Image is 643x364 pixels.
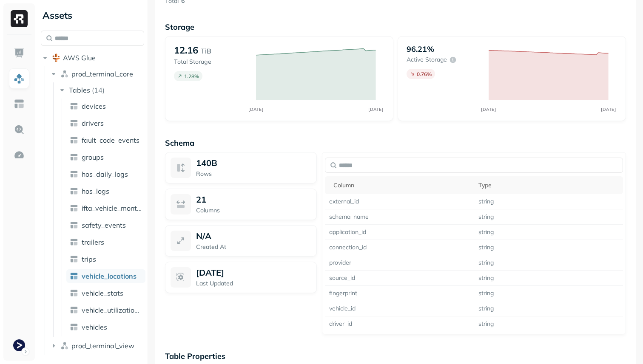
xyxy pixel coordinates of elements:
tspan: [DATE] [601,107,616,112]
td: string [474,255,623,271]
p: Schema [165,138,626,148]
a: fault_code_events [66,133,145,147]
span: prod_terminal_core [71,70,133,78]
img: table [70,102,78,110]
td: vehicle_id [325,301,474,316]
p: ( 14 ) [92,86,105,94]
td: connection_id [325,240,474,255]
p: 21 [196,194,206,205]
td: source_id [325,271,474,286]
td: application_id [325,225,474,240]
img: table [70,119,78,127]
img: namespace [60,341,69,350]
p: N/A [196,231,211,241]
a: trailers [66,235,145,249]
p: Active storage [407,56,447,64]
p: [DATE] [196,267,224,278]
a: drivers [66,116,145,130]
button: prod_terminal_core [49,67,145,81]
a: vehicle_stats [66,286,145,300]
td: provider [325,255,474,271]
tspan: [DATE] [369,107,384,112]
td: string [474,271,623,286]
span: prod_terminal_view [71,341,134,350]
a: trips [66,252,145,266]
p: TiB [201,46,211,56]
span: Tables [69,86,90,94]
div: Assets [41,8,144,22]
img: Terminal [13,339,25,351]
a: vehicles [66,320,145,334]
a: vehicle_locations [66,269,145,283]
a: ifta_vehicle_months [66,201,145,215]
img: table [70,289,78,297]
p: 96.21% [407,44,434,54]
td: driver_id [325,316,474,332]
img: Optimization [14,150,25,161]
a: safety_events [66,218,145,232]
img: table [70,170,78,178]
span: safety_events [82,221,126,229]
img: Assets [14,73,25,84]
img: Ryft [11,10,28,27]
span: vehicle_locations [82,272,137,280]
img: table [70,153,78,161]
span: hos_daily_logs [82,170,128,178]
button: Tables(14) [58,83,145,97]
span: devices [82,102,106,110]
button: prod_terminal_view [49,339,145,353]
button: AWS Glue [41,51,144,65]
img: table [70,204,78,212]
a: hos_logs [66,184,145,198]
span: AWS Glue [63,54,96,62]
img: table [70,238,78,246]
span: fault_code_events [82,136,139,144]
img: table [70,272,78,280]
span: drivers [82,119,104,127]
td: external_id [325,194,474,209]
img: table [70,136,78,144]
img: table [70,187,78,195]
p: Created At [196,243,311,251]
span: ifta_vehicle_months [82,204,142,212]
span: groups [82,153,104,161]
td: string [474,209,623,225]
img: Query Explorer [14,124,25,135]
td: string [474,316,623,332]
img: table [70,323,78,331]
p: Last Updated [196,279,311,288]
td: string [474,194,623,209]
span: vehicles [82,323,107,331]
td: fingerprint [325,286,474,301]
div: Column [333,180,469,190]
td: string [474,240,623,255]
span: vehicle_stats [82,289,123,297]
p: Columns [196,206,311,214]
p: Total Storage [174,58,248,66]
td: schema_name [325,209,474,225]
p: Table Properties [165,351,626,361]
a: hos_daily_logs [66,167,145,181]
span: vehicle_utilization_day [82,306,142,314]
p: 1.28 % [184,73,199,79]
td: string [474,301,623,316]
span: hos_logs [82,187,109,195]
p: 12.16 [174,44,198,56]
span: trailers [82,238,104,246]
img: Dashboard [14,48,25,59]
a: devices [66,99,145,113]
a: groups [66,150,145,164]
p: Storage [165,22,626,32]
td: string [474,225,623,240]
tspan: [DATE] [249,107,264,112]
p: 0.76 % [417,71,432,77]
img: table [70,306,78,314]
img: namespace [60,70,69,78]
div: Type [478,180,619,190]
img: root [52,54,60,62]
a: vehicle_utilization_day [66,303,145,317]
img: table [70,221,78,229]
tspan: [DATE] [481,107,496,112]
td: string [474,286,623,301]
img: Asset Explorer [14,99,25,110]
